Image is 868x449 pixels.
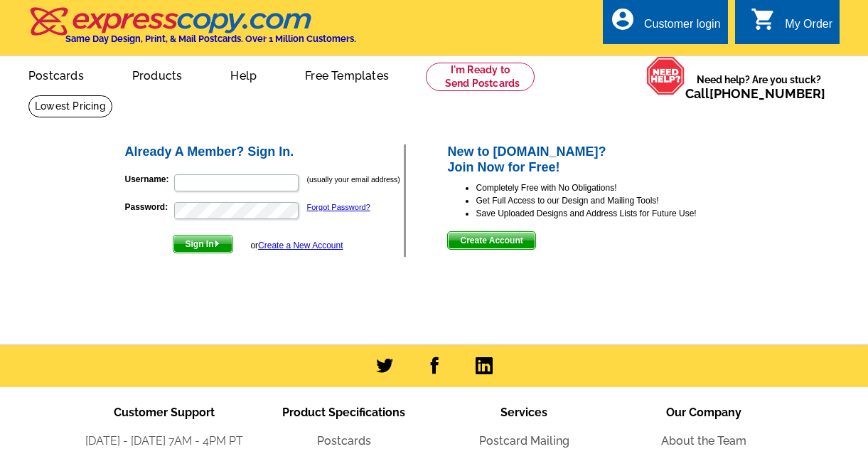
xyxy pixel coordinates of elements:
[28,17,356,44] a: Same Day Design, Print, & Mail Postcards. Over 1 Million Customers.
[610,16,721,33] a: account_circle Customer login
[476,194,745,207] li: Get Full Access to our Design and Mailing Tools!
[661,434,746,448] a: About the Team
[317,434,371,448] a: Postcards
[685,73,832,101] span: Need help? Are you stuck?
[114,406,215,419] span: Customer Support
[307,203,370,211] a: Forgot Password?
[282,58,412,91] a: Free Templates
[666,406,741,419] span: Our Company
[751,16,832,33] a: shopping_cart My Order
[447,144,745,175] h2: New to [DOMAIN_NAME]? Join Now for Free!
[109,58,205,91] a: Products
[307,175,400,184] small: (usually your email address)
[610,6,636,32] i: account_circle
[447,231,535,250] button: Create Account
[208,58,279,91] a: Help
[65,33,356,44] h4: Same Day Design, Print, & Mail Postcards. Over 1 Million Customers.
[709,86,825,101] a: [PHONE_NUMBER]
[6,58,107,91] a: Postcards
[125,201,173,213] label: Password:
[125,173,173,186] label: Username:
[282,406,405,419] span: Product Specifications
[685,86,825,101] span: Call
[646,56,685,95] img: help
[125,144,404,160] h2: Already A Member? Sign In.
[250,239,343,252] div: or
[644,18,721,38] div: Customer login
[448,232,535,249] span: Create Account
[476,181,745,194] li: Completely Free with No Obligations!
[173,235,233,253] button: Sign In
[214,241,220,247] img: button-next-arrow-white.png
[173,236,232,253] span: Sign In
[479,434,569,448] a: Postcard Mailing
[500,406,547,419] span: Services
[751,6,776,32] i: shopping_cart
[476,207,745,220] li: Save Uploaded Designs and Address Lists for Future Use!
[258,241,343,250] a: Create a New Account
[785,18,832,38] div: My Order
